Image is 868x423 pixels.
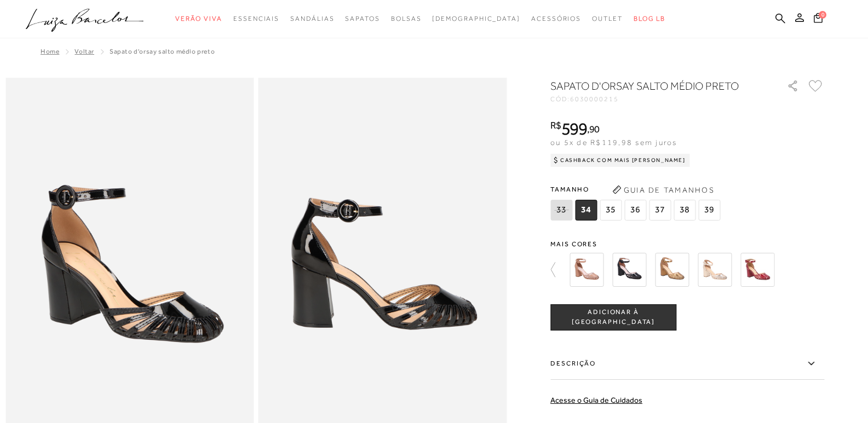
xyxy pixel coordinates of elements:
[550,348,824,380] label: Descrição
[175,9,222,29] a: categoryNavScreenReaderText
[550,96,769,102] div: CÓD:
[592,15,623,22] span: Outlet
[649,200,671,221] span: 37
[600,200,622,221] span: 35
[74,48,94,55] a: Voltar
[41,48,59,55] a: Home
[624,200,646,221] span: 36
[531,9,581,29] a: categoryNavScreenReaderText
[740,253,774,287] img: SAPATO D'ORSAY SALTO MÉDIO MARSALA
[550,396,642,404] a: Acesse o Guia de Cuidados
[345,9,380,29] a: categoryNavScreenReaderText
[612,253,646,287] img: SAPATO D'ORSAY EM VERNIZ PRETO COM DETALHE VAZADO E SALTO BLOCO
[290,9,334,29] a: categoryNavScreenReaderText
[674,200,695,221] span: 38
[550,200,572,221] span: 33
[290,15,334,22] span: Sandálias
[634,15,665,22] span: BLOG LB
[698,253,732,287] img: SAPATO D'ORSAY SALTO MÉDIO DOURADO
[810,12,826,27] button: 0
[531,15,581,22] span: Acessórios
[432,9,520,29] a: noSubCategoriesText
[550,241,824,247] span: Mais cores
[391,15,422,22] span: Bolsas
[550,78,756,94] h1: SAPATO D'ORSAY SALTO MÉDIO PRETO
[575,200,597,221] span: 34
[233,9,279,29] a: categoryNavScreenReaderText
[592,9,623,29] a: categoryNavScreenReaderText
[655,253,689,287] img: SAPATO D'ORSAY SALTO MÉDIO BROWN
[634,9,665,29] a: BLOG LB
[391,9,422,29] a: categoryNavScreenReaderText
[175,15,222,22] span: Verão Viva
[550,138,677,147] span: ou 5x de R$119,98 sem juros
[550,120,561,130] i: R$
[608,181,718,199] button: Guia de Tamanhos
[589,123,600,135] span: 90
[550,154,690,167] div: Cashback com Mais [PERSON_NAME]
[570,253,603,287] img: SAPATO D'ORSAY EM VERNIZ BLUSH COM DETALHE VAZADO E SALTO BLOCO
[587,124,600,134] i: ,
[698,200,720,221] span: 39
[550,304,676,331] button: ADICIONAR À [GEOGRAPHIC_DATA]
[432,15,520,22] span: [DEMOGRAPHIC_DATA]
[110,48,215,55] span: SAPATO D'ORSAY SALTO MÉDIO PRETO
[550,181,723,198] span: Tamanho
[233,15,279,22] span: Essenciais
[570,95,619,103] span: 6030000215
[561,119,587,138] span: 599
[819,11,826,19] span: 0
[345,15,380,22] span: Sapatos
[551,308,676,327] span: ADICIONAR À [GEOGRAPHIC_DATA]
